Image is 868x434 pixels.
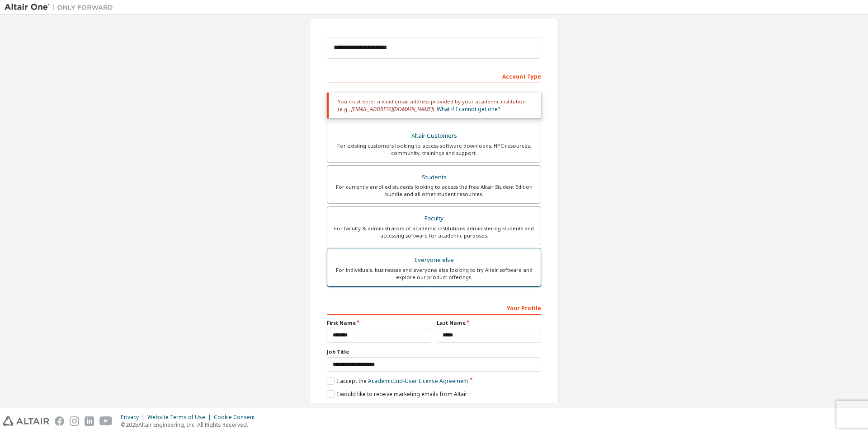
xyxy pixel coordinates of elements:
label: I would like to receive marketing emails from Altair [327,390,467,398]
div: Faculty [333,212,535,225]
div: Students [333,171,535,184]
div: Everyone else [333,254,535,266]
img: linkedin.svg [85,416,94,426]
label: Last Name [437,319,541,327]
label: First Name [327,319,431,327]
img: instagram.svg [70,416,79,426]
div: You must enter a valid email address provided by your academic institution (e.g., ). [327,93,541,118]
label: Job Title [327,348,541,355]
div: Cookie Consent [214,414,260,421]
div: For existing customers looking to access software downloads, HPC resources, community, trainings ... [333,142,535,157]
div: Your Profile [327,300,541,315]
p: © 2025 Altair Engineering, Inc. All Rights Reserved. [121,421,260,429]
span: [EMAIL_ADDRESS][DOMAIN_NAME] [351,105,433,113]
div: For faculty & administrators of academic institutions administering students and accessing softwa... [333,225,535,239]
div: For currently enrolled students looking to access the free Altair Student Edition bundle and all ... [333,183,535,198]
div: Account Type [327,69,541,83]
img: altair_logo.svg [3,416,49,426]
img: facebook.svg [55,416,64,426]
img: youtube.svg [99,416,113,426]
div: Website Terms of Use [147,414,214,421]
div: Privacy [121,414,147,421]
a: What if I cannot get one? [437,105,500,113]
label: I accept the [327,377,468,385]
div: Altair Customers [333,130,535,142]
img: Altair One [5,3,118,12]
a: Academic End-User License Agreement [368,377,468,385]
div: For individuals, businesses and everyone else looking to try Altair software and explore our prod... [333,266,535,281]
